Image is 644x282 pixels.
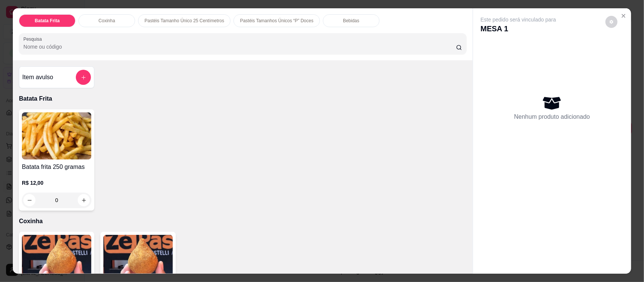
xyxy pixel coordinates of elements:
[103,235,173,282] img: product-image
[606,16,618,28] button: decrease-product-quantity
[481,16,556,23] p: Este pedido será vinculado para
[76,70,91,85] button: add-separate-item
[22,179,91,187] p: R$ 12,00
[22,235,91,282] img: product-image
[618,10,630,22] button: Close
[22,112,91,159] img: product-image
[19,217,467,226] p: Coxinha
[98,18,115,24] p: Coxinha
[23,43,456,51] input: Pesquisa
[23,36,45,42] label: Pesquisa
[481,23,556,34] p: MESA 1
[22,73,53,82] h4: Item avulso
[144,18,224,24] p: Pastéis Tamanho Único 25 Centímetros
[35,18,60,24] p: Batata Frita
[19,94,467,103] p: Batata Frita
[22,162,91,172] h4: Batata frita 250 gramas
[514,112,590,121] p: Nenhum produto adicionado
[343,18,359,24] p: Bebidas
[240,18,314,24] p: Pastéis Tamanhos Únicos “P” Doces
